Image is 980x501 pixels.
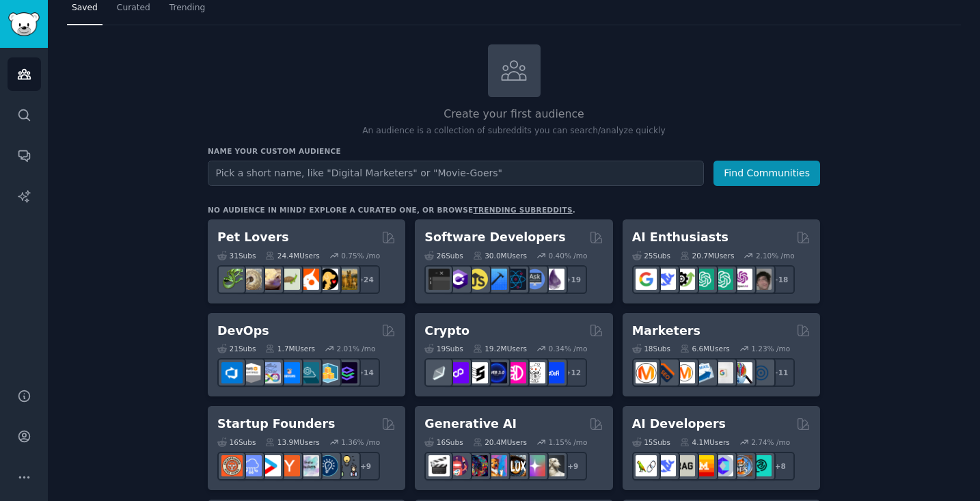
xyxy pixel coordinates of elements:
[217,251,256,260] div: 31 Sub s
[750,455,772,476] img: AIDevelopersSociety
[712,269,733,290] img: chatgpt_prompts_
[655,362,676,383] img: bigseo
[241,455,262,476] img: SaaS
[750,362,772,383] img: OnlineMarketing
[260,269,281,290] img: leopardgeckos
[467,362,488,383] img: ethstaker
[221,269,243,290] img: herpetology
[632,323,700,340] h2: Marketers
[766,265,795,294] div: + 18
[731,362,752,383] img: MarketingResearch
[467,269,488,290] img: learnjavascript
[756,251,795,260] div: 2.10 % /mo
[72,2,98,14] span: Saved
[655,269,676,290] img: DeepSeek
[636,362,657,383] img: content_marketing
[680,344,730,353] div: 6.6M Users
[549,437,588,447] div: 1.15 % /mo
[674,269,695,290] img: AItoolsCatalog
[265,251,319,260] div: 24.4M Users
[217,416,335,433] h2: Startup Founders
[751,344,790,353] div: 1.23 % /mo
[424,229,565,246] h2: Software Developers
[217,323,269,340] h2: DevOps
[505,455,526,476] img: FluxAI
[558,452,587,480] div: + 9
[351,452,380,480] div: + 9
[632,251,670,260] div: 25 Sub s
[424,323,469,340] h2: Crypto
[260,362,281,383] img: Docker_DevOps
[632,344,670,353] div: 18 Sub s
[486,269,507,290] img: iOSProgramming
[279,362,300,383] img: DevOpsLinks
[693,362,714,383] img: Emailmarketing
[486,362,507,383] img: web3
[217,437,256,447] div: 16 Sub s
[428,269,450,290] img: software
[751,437,790,447] div: 2.74 % /mo
[298,455,319,476] img: indiehackers
[428,455,450,476] img: aivideo
[473,251,527,260] div: 30.0M Users
[505,269,526,290] img: reactnative
[221,455,243,476] img: EntrepreneurRideAlong
[336,362,357,383] img: PlatformEngineers
[265,437,319,447] div: 13.9M Users
[298,362,319,383] img: platformengineering
[632,229,729,246] h2: AI Enthusiasts
[341,251,380,260] div: 0.75 % /mo
[473,437,527,447] div: 20.4M Users
[208,125,820,137] p: An audience is a collection of subreddits you can search/analyze quickly
[712,455,733,476] img: OpenSourceAI
[486,455,507,476] img: sdforall
[241,362,262,383] img: AWS_Certified_Experts
[636,455,657,476] img: LangChain
[241,269,262,290] img: ballpython
[208,205,575,215] div: No audience in mind? Explore a curated one, or browse .
[731,455,752,476] img: llmops
[680,437,730,447] div: 4.1M Users
[169,2,205,14] span: Trending
[680,251,734,260] div: 20.7M Users
[766,358,795,387] div: + 11
[543,269,564,290] img: elixir
[655,455,676,476] img: DeepSeek
[336,269,357,290] img: dogbreed
[265,344,315,353] div: 1.7M Users
[448,269,469,290] img: csharp
[448,455,469,476] img: dalle2
[298,269,319,290] img: cockatiel
[731,269,752,290] img: OpenAIDev
[543,362,564,383] img: defi_
[543,455,564,476] img: DreamBooth
[424,344,463,353] div: 19 Sub s
[674,362,695,383] img: AskMarketing
[8,12,40,36] img: GummySearch logo
[473,206,572,214] a: trending subreddits
[317,362,338,383] img: aws_cdk
[750,269,772,290] img: ArtificalIntelligence
[524,362,545,383] img: CryptoNews
[448,362,469,383] img: 0xPolygon
[549,344,588,353] div: 0.34 % /mo
[208,106,820,123] h2: Create your first audience
[117,2,150,14] span: Curated
[558,358,587,387] div: + 12
[632,416,726,433] h2: AI Developers
[221,362,243,383] img: azuredevops
[424,437,463,447] div: 16 Sub s
[524,455,545,476] img: starryai
[317,455,338,476] img: Entrepreneurship
[549,251,588,260] div: 0.40 % /mo
[693,269,714,290] img: chatgpt_promptDesign
[337,344,376,353] div: 2.01 % /mo
[336,455,357,476] img: growmybusiness
[473,344,527,353] div: 19.2M Users
[693,455,714,476] img: MistralAI
[428,362,450,383] img: ethfinance
[260,455,281,476] img: startup
[712,362,733,383] img: googleads
[505,362,526,383] img: defiblockchain
[467,455,488,476] img: deepdream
